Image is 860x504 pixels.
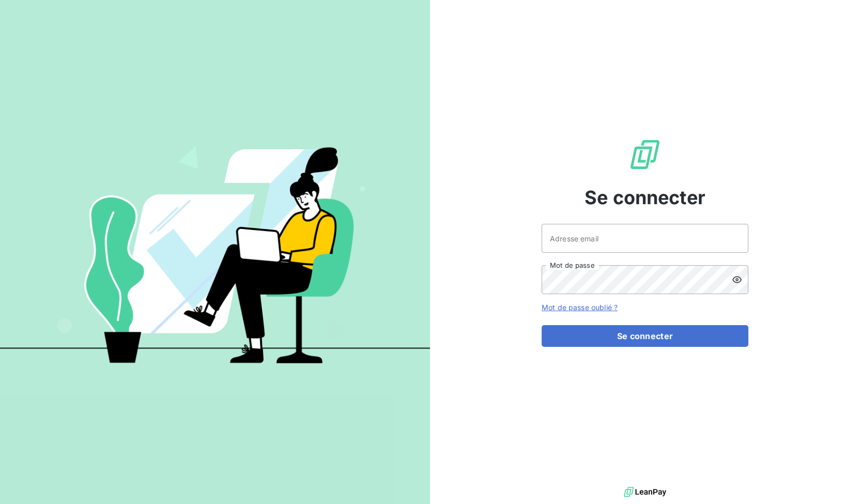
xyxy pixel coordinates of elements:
img: logo [624,484,666,500]
button: Se connecter [542,325,748,347]
img: Logo LeanPay [628,138,662,171]
span: Se connecter [585,184,705,211]
a: Mot de passe oublié ? [542,303,618,312]
input: placeholder [542,224,748,253]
